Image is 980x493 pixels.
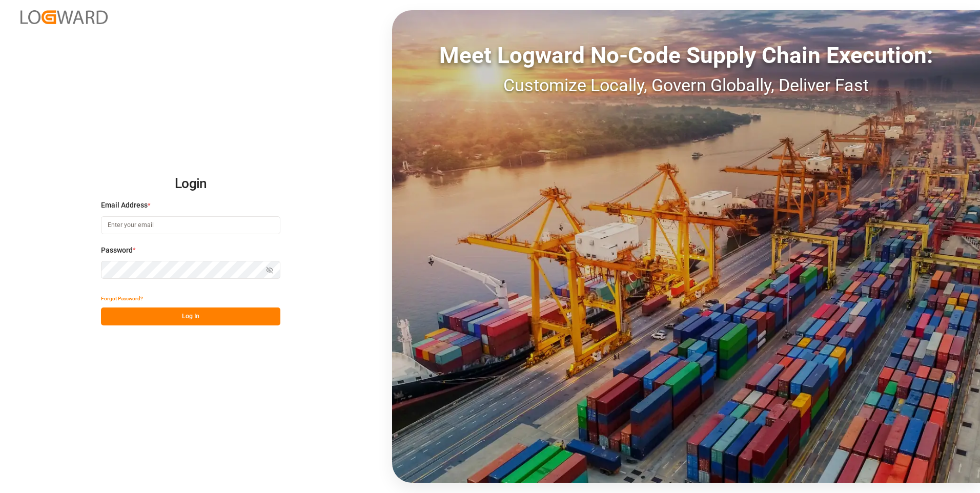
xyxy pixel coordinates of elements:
[101,216,280,234] input: Enter your email
[101,168,280,200] h2: Login
[21,10,108,24] img: Logward_new_orange.png
[392,72,980,98] div: Customize Locally, Govern Globally, Deliver Fast
[101,307,280,325] button: Log In
[392,38,980,72] div: Meet Logward No-Code Supply Chain Execution:
[101,200,148,211] span: Email Address
[101,290,143,307] button: Forgot Password?
[101,245,133,256] span: Password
